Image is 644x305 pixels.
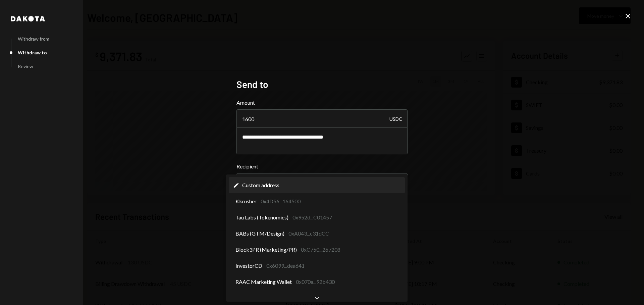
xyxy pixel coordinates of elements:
[235,278,292,286] span: RAAC Marketing Wallet
[292,213,332,221] div: 0x952d...C01457
[235,197,257,205] span: Kkrusher
[389,109,402,128] div: USDC
[266,262,305,270] div: 0x6099...dea641
[236,162,408,170] label: Recipient
[235,230,284,238] span: BABs (GTM/Design)
[18,36,49,42] div: Withdraw from
[235,262,262,270] span: InvestorCD
[236,109,408,128] input: Enter amount
[242,181,279,189] span: Custom address
[235,213,288,221] span: Tau Labs (Tokenomics)
[288,230,329,238] div: 0xA043...c31dCC
[301,246,340,254] div: 0xC750...267208
[18,50,47,55] div: Withdraw to
[236,173,408,192] button: Recipient
[18,63,33,69] div: Review
[261,197,301,205] div: 0x4D56...164500
[236,78,408,91] h2: Send to
[296,278,335,286] div: 0x070a...92b430
[236,99,408,107] label: Amount
[235,246,297,254] span: Block3PR (Marketing/PR)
